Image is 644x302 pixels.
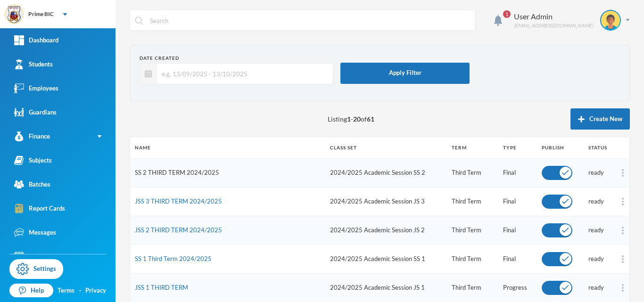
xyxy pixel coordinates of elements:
td: ready [584,273,617,302]
div: Employees [14,83,58,93]
td: 2024/2025 Academic Session JS 1 [325,273,447,302]
a: Terms [58,286,74,295]
img: ... [622,169,624,177]
a: Privacy [85,286,106,295]
div: Messages [14,228,56,237]
td: 2024/2025 Academic Session JS 2 [325,216,447,245]
button: Create New [570,108,630,130]
div: Batches [14,180,50,189]
div: Guardians [14,107,57,117]
div: Dashboard [14,35,58,45]
td: ready [584,158,617,187]
input: e.g. 13/09/2025 - 13/10/2025 [157,63,328,84]
img: ... [622,198,624,205]
td: Final [498,158,537,187]
td: Third Term [447,158,498,187]
div: [EMAIL_ADDRESS][DOMAIN_NAME] [514,22,593,29]
td: ready [584,216,617,245]
b: 20 [353,115,361,123]
a: Help [9,284,53,298]
div: Prime BIC [28,10,54,18]
td: ready [584,245,617,273]
img: search [135,16,143,25]
div: Subjects [14,155,52,165]
div: User Admin [514,11,593,22]
td: Final [498,216,537,245]
td: 2024/2025 Academic Session SS 1 [325,245,447,273]
th: Status [584,137,617,158]
span: Listing - of [328,114,374,124]
a: JSS 3 THIRD TERM 2024/2025 [135,197,222,205]
div: Students [14,59,53,69]
td: ready [584,187,617,216]
div: · [79,286,81,295]
td: Final [498,187,537,216]
img: ... [622,284,624,292]
th: Name [130,137,325,158]
td: Progress [498,273,537,302]
td: Third Term [447,187,498,216]
td: Third Term [447,216,498,245]
img: logo [5,5,24,24]
span: 1 [503,10,511,18]
b: 61 [367,115,374,123]
td: Final [498,245,537,273]
img: ... [622,227,624,234]
img: STUDENT [601,11,620,30]
th: Type [498,137,537,158]
td: 2024/2025 Academic Session SS 2 [325,158,447,187]
th: Term [447,137,498,158]
button: Apply Filter [340,63,470,84]
td: Third Term [447,245,498,273]
div: Report Cards [14,204,65,213]
img: ... [622,255,624,263]
a: JSS 1 THIRD TERM [135,284,188,291]
input: Search [149,10,470,31]
th: Class Set [325,137,447,158]
td: 2024/2025 Academic Session JS 3 [325,187,447,216]
a: JSS 2 THIRD TERM 2024/2025 [135,226,222,234]
td: Third Term [447,273,498,302]
div: Finance [14,131,50,141]
a: Settings [9,259,63,279]
a: SS 1 Third Term 2024/2025 [135,255,212,262]
div: Events [14,252,47,261]
b: 1 [347,115,351,123]
div: Date Created [140,55,333,62]
a: SS 2 THIRD TERM 2024/2025 [135,169,219,176]
th: Publish [537,137,584,158]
